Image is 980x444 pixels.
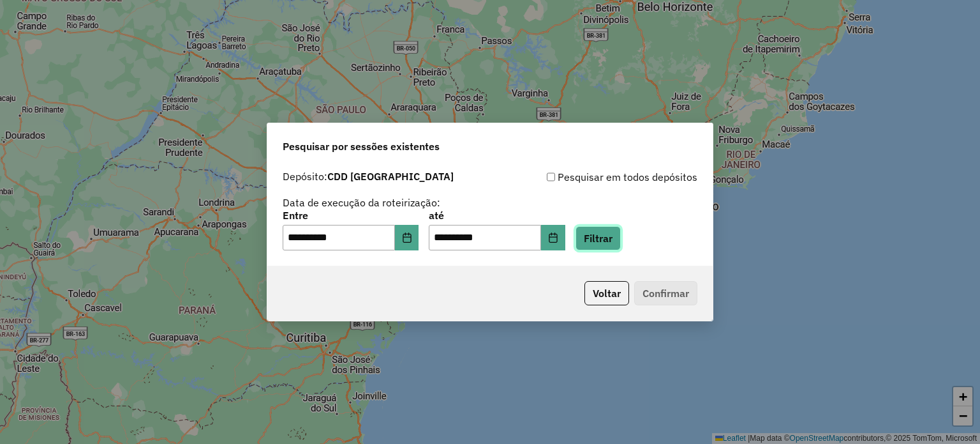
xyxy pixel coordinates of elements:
[490,169,697,185] div: Pesquisar em todos depósitos
[429,208,565,223] label: até
[283,169,454,184] label: Depósito:
[395,225,419,250] button: Choose Date
[283,139,440,154] span: Pesquisar por sessões existentes
[283,208,419,223] label: Entre
[584,281,629,305] button: Voltar
[575,226,621,250] button: Filtrar
[541,225,565,250] button: Choose Date
[283,195,440,210] label: Data de execução da roteirização:
[327,170,454,183] strong: CDD [GEOGRAPHIC_DATA]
